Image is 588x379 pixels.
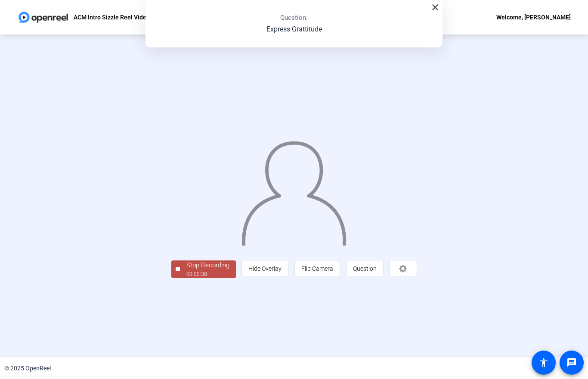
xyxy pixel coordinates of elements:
[496,12,571,22] div: Welcome, [PERSON_NAME]
[186,260,229,270] div: Stop Recording
[353,265,377,272] span: Question
[294,261,340,276] button: Flip Camera
[74,12,200,22] p: ACM Intro Sizzle Reel Video for CG Associates
[171,260,236,278] button: Stop Recording00:00:38
[538,357,549,368] mat-icon: accessibility
[280,13,308,23] p: Question:
[346,261,384,276] button: Question
[4,364,51,373] div: © 2025 OpenReel
[248,265,282,272] span: Hide Overlay
[241,261,288,276] button: Hide Overlay
[17,9,69,26] img: OpenReel logo
[186,270,229,278] div: 00:00:38
[430,2,440,13] mat-icon: close
[241,135,347,245] img: overlay
[266,24,322,34] p: Express Grattitude
[301,265,333,272] span: Flip Camera
[566,357,577,368] mat-icon: message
